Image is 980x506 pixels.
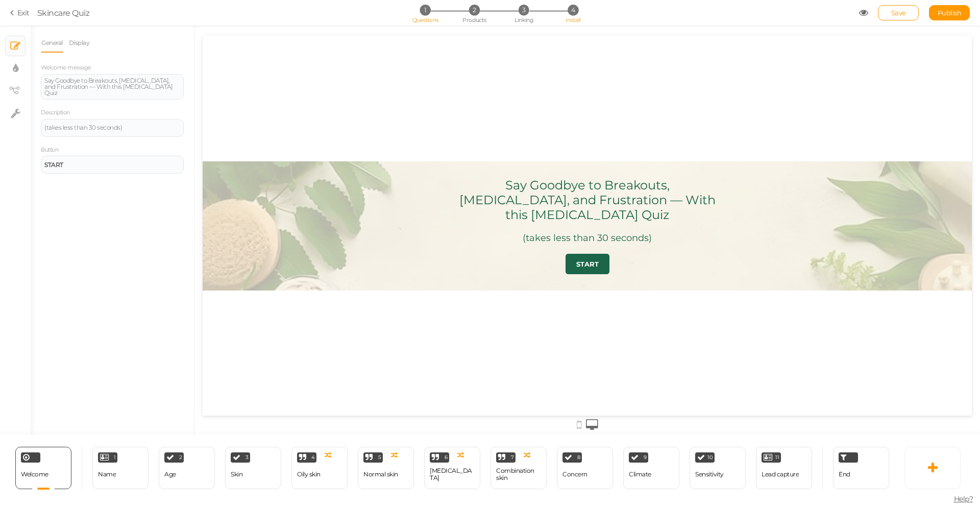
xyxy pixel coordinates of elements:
div: 4 Oily skin [291,447,348,489]
div: 8 Concern [557,447,613,489]
span: 3 [246,455,249,460]
div: 3 Skin [225,447,281,489]
li: 2 Products [451,5,498,15]
span: Save [891,9,906,17]
span: 9 [644,455,647,460]
div: (takes less than 30 seconds) [44,125,180,131]
div: 2 Age [159,447,215,489]
div: [MEDICAL_DATA] [430,467,475,481]
div: 6 [MEDICAL_DATA] [424,447,480,489]
span: Help? [954,494,973,503]
span: 1 [114,455,116,460]
div: Save [878,5,919,20]
span: 3 [519,5,529,15]
label: Welcome message [41,64,91,71]
span: Welcome [21,470,48,478]
div: Lead capture [762,471,799,478]
div: 11 Lead capture [756,447,812,489]
li: 1 Questions [401,5,449,15]
a: Display [68,33,90,53]
div: End [833,447,889,489]
div: Sensitivity [695,471,724,478]
span: End [839,470,850,478]
span: Products [462,16,486,23]
div: Oily skin [297,471,321,478]
div: Climate [629,471,651,478]
div: Combination skin [496,467,541,481]
div: Welcome [15,447,71,489]
span: 5 [378,455,381,460]
div: Say Goodbye to Breakouts, [MEDICAL_DATA], and Frustration — With this [MEDICAL_DATA] Quiz [44,78,180,96]
div: 1 Name [92,447,149,489]
div: Age [164,471,176,478]
div: 9 Climate [623,447,679,489]
span: 4 [568,5,578,15]
span: Questions [412,16,438,23]
span: Linking [514,16,533,23]
div: Skincare Quiz [37,7,90,19]
a: Exit [10,8,30,18]
span: Publish [938,9,962,17]
label: Description [41,109,70,116]
span: 8 [577,455,580,460]
div: Concern [562,471,587,478]
strong: START [44,161,63,168]
span: Install [566,16,580,23]
span: 10 [707,455,713,460]
div: Normal skin [363,471,398,478]
span: 1 [420,5,430,15]
label: Button [41,147,58,154]
span: 11 [775,455,779,460]
span: 2 [469,5,480,15]
a: General [41,33,63,53]
strong: START [374,224,396,232]
div: Name [98,471,116,478]
div: Say Goodbye to Breakouts, [MEDICAL_DATA], and Frustration — With this [MEDICAL_DATA] Quiz [248,142,522,186]
li: 3 Linking [500,5,548,15]
span: 7 [511,455,514,460]
li: 4 Install [549,5,597,15]
span: 4 [311,455,315,460]
div: 5 Normal skin [358,447,414,489]
span: 2 [179,455,182,460]
div: 7 Combination skin [491,447,547,489]
div: (takes less than 30 seconds) [320,197,449,208]
div: 10 Sensitivity [690,447,746,489]
div: Skin [231,471,242,478]
span: 6 [445,455,448,460]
